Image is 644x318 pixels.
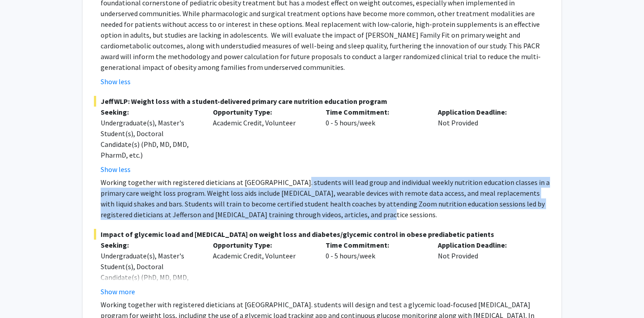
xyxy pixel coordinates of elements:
[438,107,537,117] p: Application Deadline:
[101,240,199,250] p: Seeking:
[101,76,131,87] button: Show less
[101,286,135,297] button: Show more
[101,117,199,160] div: Undergraduate(s), Master's Student(s), Doctoral Candidate(s) (PhD, MD, DMD, PharmD, etc.)
[206,107,318,175] div: Academic Credit, Volunteer
[431,240,543,297] div: Not Provided
[319,107,431,175] div: 0 - 5 hours/week
[438,240,537,250] p: Application Deadline:
[101,177,550,220] p: Working together with registered dieticians at [GEOGRAPHIC_DATA]. students will lead group and in...
[213,240,312,250] p: Opportunity Type:
[101,107,199,117] p: Seeking:
[326,107,424,117] p: Time Commitment:
[101,250,199,304] div: Undergraduate(s), Master's Student(s), Doctoral Candidate(s) (PhD, MD, DMD, PharmD, etc.), Medica...
[94,229,550,240] span: Impact of glycemic load and [MEDICAL_DATA] on weight loss and diabetes/glycemic control in obese ...
[94,96,550,107] span: JeffWLP: Weight loss with a student-delivered primary care nutrition education program
[101,164,131,175] button: Show less
[326,240,424,250] p: Time Commitment:
[7,278,38,311] iframe: Chat
[319,240,431,297] div: 0 - 5 hours/week
[213,107,312,117] p: Opportunity Type:
[206,240,318,297] div: Academic Credit, Volunteer
[431,107,543,175] div: Not Provided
